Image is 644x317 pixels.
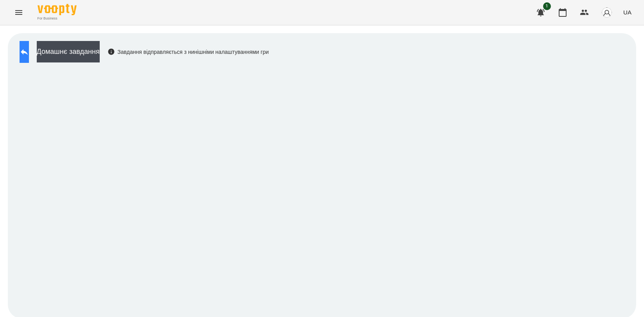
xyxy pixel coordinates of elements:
button: Домашнє завдання [37,41,100,62]
div: Завдання відправляється з нинішніми налаштуваннями гри [108,48,269,56]
span: UA [623,8,631,16]
span: 1 [543,2,551,10]
button: Menu [9,3,28,22]
img: Voopty Logo [38,4,77,15]
span: For Business [38,16,77,21]
button: UA [620,5,635,20]
img: avatar_s.png [601,7,612,18]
